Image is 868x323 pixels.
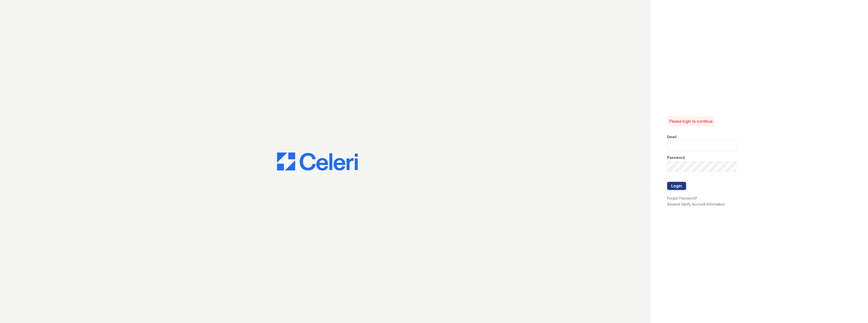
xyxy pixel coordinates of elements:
[667,155,685,160] label: Password
[277,153,358,171] img: CE_Logo_Blue-a8612792a0a2168367f1c8372b55b34899dd931a85d93a1a3d3e32e68fde9ad4.png
[667,134,676,139] label: Email
[669,118,713,124] p: Please login to continue
[667,182,686,190] button: Login
[667,196,697,200] a: Forgot Password?
[667,202,725,206] a: Resend Verify Account Information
